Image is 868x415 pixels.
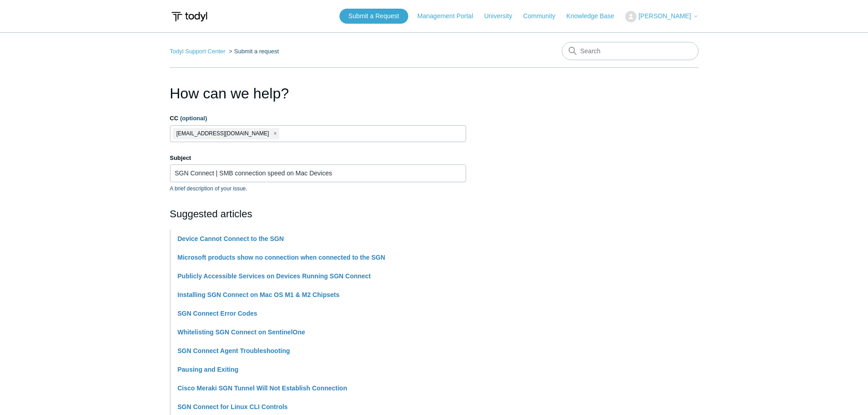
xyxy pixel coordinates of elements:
[178,235,284,242] a: Device Cannot Connect to the SGN
[484,11,521,21] a: University
[180,115,207,122] span: (optional)
[562,42,699,60] input: Search
[178,403,288,410] a: SGN Connect for Linux CLI Controls
[178,384,347,392] a: Cisco Meraki SGN Tunnel Will Not Establish Connection
[176,128,269,139] span: [EMAIL_ADDRESS][DOMAIN_NAME]
[170,82,466,104] h1: How can we help?
[227,48,279,55] li: Submit a request
[170,8,209,25] img: Todyl Support Center Help Center home page
[625,11,698,22] button: [PERSON_NAME]
[178,347,290,354] a: SGN Connect Agent Troubleshooting
[178,366,239,373] a: Pausing and Exiting
[178,272,371,280] a: Publicly Accessible Services on Devices Running SGN Connect
[178,291,340,298] a: Installing SGN Connect on Mac OS M1 & M2 Chipsets
[339,9,408,24] a: Submit a Request
[170,48,226,55] a: Todyl Support Center
[178,310,257,317] a: SGN Connect Error Codes
[178,254,385,261] a: Microsoft products show no connection when connected to the SGN
[273,128,277,139] span: close
[170,154,466,163] label: Subject
[417,11,482,21] a: Management Portal
[170,48,227,55] li: Todyl Support Center
[170,114,466,123] label: CC
[566,11,623,21] a: Knowledge Base
[638,12,691,20] span: [PERSON_NAME]
[170,206,466,221] h2: Suggested articles
[178,328,305,336] a: Whitelisting SGN Connect on SentinelOne
[170,184,466,193] p: A brief description of your issue.
[523,11,565,21] a: Community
